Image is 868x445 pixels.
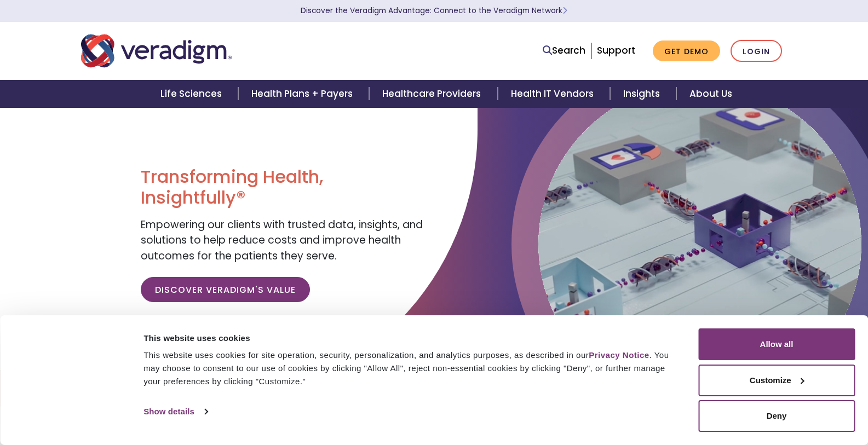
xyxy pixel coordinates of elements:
a: Login [731,40,782,62]
a: Insights [610,80,676,108]
a: Support [597,44,635,57]
h1: Transforming Health, Insightfully® [141,166,426,209]
a: Discover Veradigm's Value [141,277,310,302]
a: Discover the Veradigm Advantage: Connect to the Veradigm NetworkLearn More [301,5,567,16]
span: Empowering our clients with trusted data, insights, and solutions to help reduce costs and improv... [141,217,423,263]
img: Veradigm logo [81,33,232,69]
button: Customize [698,365,855,396]
button: Allow all [698,328,855,360]
a: Show details [143,403,207,420]
a: Search [543,43,585,58]
a: Privacy Notice [589,350,649,360]
a: Health Plans + Payers [238,80,369,108]
a: Healthcare Providers [369,80,497,108]
a: Get Demo [653,41,720,62]
a: About Us [676,80,745,108]
div: This website uses cookies [143,332,674,345]
span: Learn More [562,5,567,16]
a: Life Sciences [147,80,238,108]
div: This website uses cookies for site operation, security, personalization, and analytics purposes, ... [143,349,674,388]
a: Health IT Vendors [498,80,610,108]
button: Deny [698,400,855,432]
